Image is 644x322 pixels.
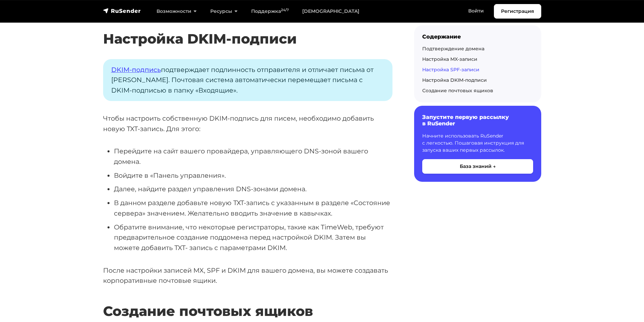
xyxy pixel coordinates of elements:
h2: Настройка DKIM-подписи [103,11,392,47]
a: Возможности [150,4,204,18]
sup: 24/7 [281,8,289,12]
li: Войдите в «Панель управления». [114,170,392,181]
p: Чтобы настроить собственную DKIM-подпись для писем, необходимо добавить новую TXT-запись. Для этого: [103,113,392,134]
img: RuSender [103,7,141,14]
a: Настройка SPF-записи [422,67,479,73]
a: Создание почтовых ящиков [422,88,493,94]
li: Далее, найдите раздел управления DNS-зонами домена. [114,184,392,194]
h2: Создание почтовых ящиков [103,283,392,319]
a: Войти [461,4,491,18]
div: Содержание [422,33,533,40]
p: подтверждает подлинность отправителя и отличает письма от [PERSON_NAME]. Почтовая система автомат... [103,59,392,101]
li: Перейдите на сайт вашего провайдера, управляющего DNS-зоной вашего домена. [114,146,392,167]
a: Регистрация [494,4,541,19]
li: В данном разделе добавьте новую ТХТ-запись с указанным в разделе «Состояние сервера» значением. Ж... [114,198,392,218]
button: База знаний → [422,159,533,174]
p: Начните использовать RuSender с легкостью. Пошаговая инструкция для запуска ваших первых рассылок. [422,132,533,154]
a: Ресурсы [204,4,244,18]
a: Настройка MX-записи [422,56,477,62]
li: Обратите внимание, что некоторые регистраторы, такие как TimeWeb, требуют предварительное создани... [114,222,392,253]
a: Подтверждение домена [422,46,484,52]
h6: Запустите первую рассылку в RuSender [422,114,533,127]
a: Поддержка24/7 [244,4,295,18]
a: Запустите первую рассылку в RuSender Начните использовать RuSender с легкостью. Пошаговая инструк... [414,106,541,181]
a: DKIM-подпись [111,66,161,74]
a: Настройка DKIM-подписи [422,77,487,83]
p: После настройки записей MX, SPF и DKIM для вашего домена, вы можете создавать корпоративные почто... [103,265,392,286]
a: [DEMOGRAPHIC_DATA] [295,4,366,18]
